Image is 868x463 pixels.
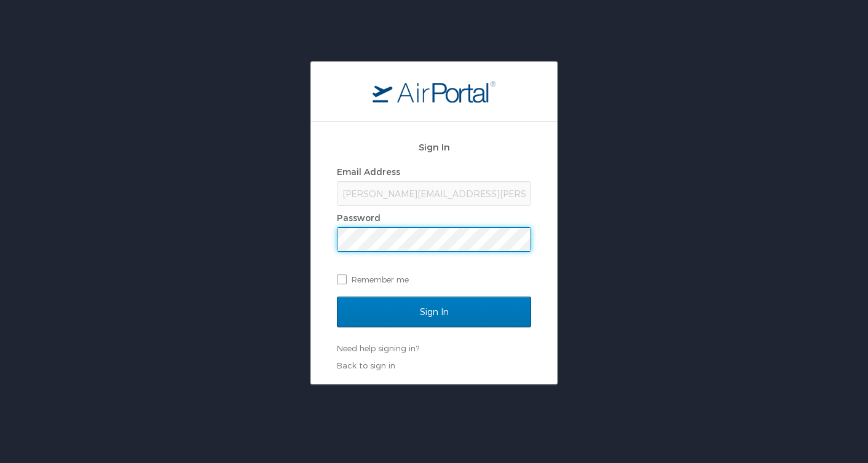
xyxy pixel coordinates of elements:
[373,80,495,103] img: logo
[337,297,531,327] input: Sign In
[337,140,531,154] h2: Sign In
[337,360,395,370] a: Back to sign in
[337,212,381,223] label: Password
[337,270,531,289] label: Remember me
[337,166,400,177] label: Email Address
[337,343,419,353] a: Need help signing in?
